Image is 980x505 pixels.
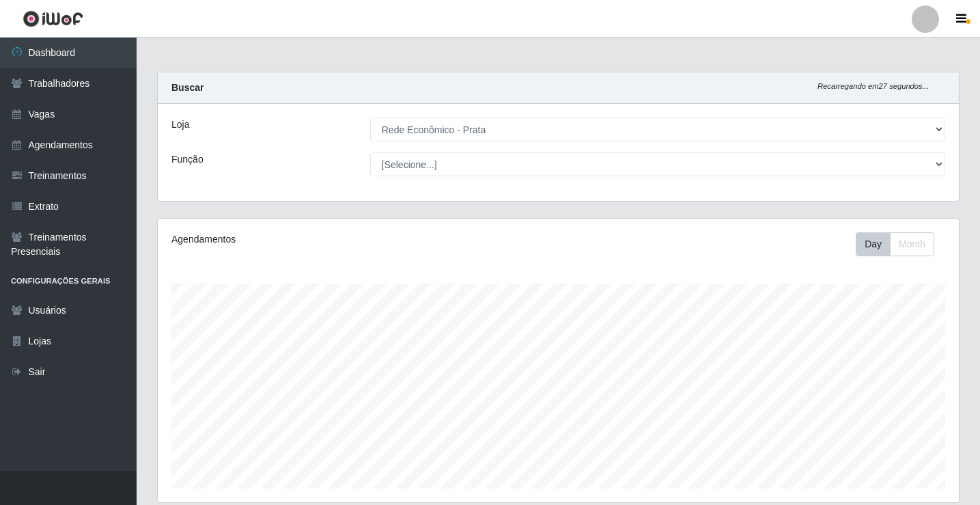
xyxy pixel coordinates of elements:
[817,82,929,90] i: Recarregando em 27 segundos...
[23,10,83,27] img: CoreUI Logo
[171,82,204,93] strong: Buscar
[856,232,945,256] div: Toolbar with button groups
[171,232,482,247] div: Agendamentos
[171,118,189,132] label: Loja
[171,152,204,167] label: Função
[856,232,891,256] button: Day
[890,232,934,256] button: Month
[856,232,934,256] div: First group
